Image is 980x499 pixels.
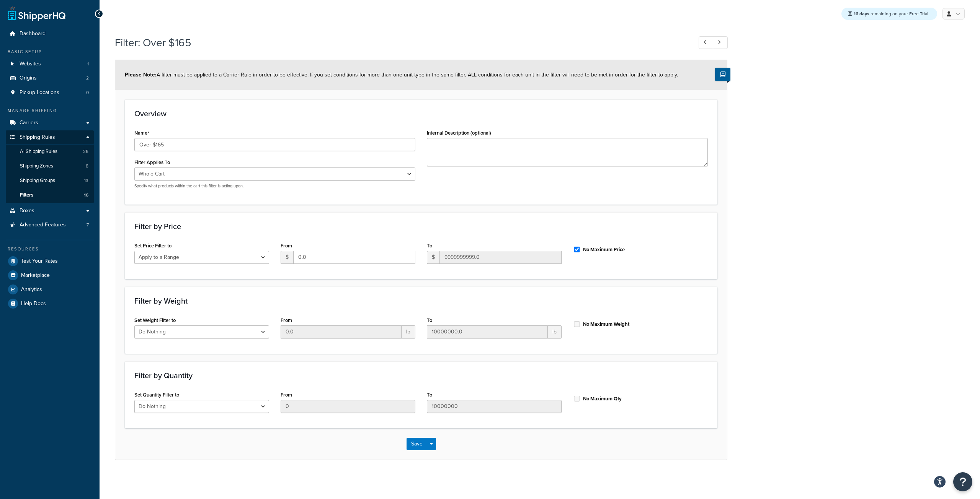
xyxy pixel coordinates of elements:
[715,68,730,81] button: Show Help Docs
[953,472,972,491] button: Open Resource Center
[427,392,432,398] label: To
[6,71,94,85] a: Origins2
[134,243,171,249] label: Set Price Filter to
[20,120,38,126] span: Carriers
[134,130,149,136] label: Name
[115,35,684,50] h1: Filter: Over $165
[6,71,94,85] li: Origins
[6,246,94,252] div: Resources
[87,61,89,67] span: 1
[20,31,46,37] span: Dashboard
[125,71,157,79] strong: Please Note:
[86,75,89,81] span: 2
[20,89,59,96] span: Pickup Locations
[6,188,94,202] li: Filters
[20,222,66,228] span: Advanced Features
[427,251,439,264] span: $
[6,174,94,188] li: Shipping Groups
[6,57,94,71] a: Websites1
[583,395,622,402] label: No Maximum Qty
[402,325,415,338] span: lb
[6,145,94,159] a: AllShipping Rules26
[84,192,88,198] span: 16
[6,204,94,218] a: Boxes
[6,188,94,202] a: Filters16
[87,222,89,228] span: 7
[6,130,94,145] a: Shipping Rules
[6,57,94,71] li: Websites
[20,177,55,184] span: Shipping Groups
[20,61,41,67] span: Websites
[20,134,55,141] span: Shipping Rules
[427,243,432,249] label: To
[20,163,53,169] span: Shipping Zones
[281,317,292,323] label: From
[583,246,625,253] label: No Maximum Price
[281,251,293,264] span: $
[6,107,94,114] div: Manage Shipping
[21,272,50,279] span: Marketplace
[6,159,94,173] a: Shipping Zones8
[6,27,94,41] a: Dashboard
[84,177,88,184] span: 13
[134,183,415,189] p: Specify what products within the cart this filter is acting upon.
[134,109,708,118] h3: Overview
[713,36,728,49] a: Next Record
[854,10,869,17] strong: 16 days
[281,243,292,249] label: From
[6,283,94,296] a: Analytics
[427,317,432,323] label: To
[6,254,94,268] a: Test Your Rates
[6,218,94,232] li: Advanced Features
[6,116,94,130] a: Carriers
[20,75,37,81] span: Origins
[854,10,928,17] span: remaining on your Free Trial
[125,71,678,79] span: A filter must be applied to a Carrier Rule in order to be effective. If you set conditions for mo...
[407,438,427,450] button: Save
[21,286,42,293] span: Analytics
[20,192,33,198] span: Filters
[134,392,179,398] label: Set Quantity Filter to
[21,258,58,265] span: Test Your Rates
[699,36,714,49] a: Previous Record
[6,130,94,203] li: Shipping Rules
[6,159,94,173] li: Shipping Zones
[134,159,170,165] label: Filter Applies To
[6,218,94,232] a: Advanced Features7
[21,301,46,307] span: Help Docs
[134,222,708,231] h3: Filter by Price
[6,297,94,310] a: Help Docs
[6,49,94,55] div: Basic Setup
[281,392,292,398] label: From
[6,268,94,282] a: Marketplace
[20,208,34,214] span: Boxes
[134,371,708,380] h3: Filter by Quantity
[427,130,491,136] label: Internal Description (optional)
[86,89,89,96] span: 0
[583,321,629,328] label: No Maximum Weight
[20,148,57,155] span: All Shipping Rules
[548,325,562,338] span: lb
[134,297,708,305] h3: Filter by Weight
[6,86,94,100] a: Pickup Locations0
[134,317,176,323] label: Set Weight Filter to
[86,163,88,169] span: 8
[6,174,94,188] a: Shipping Groups13
[83,148,88,155] span: 26
[6,86,94,100] li: Pickup Locations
